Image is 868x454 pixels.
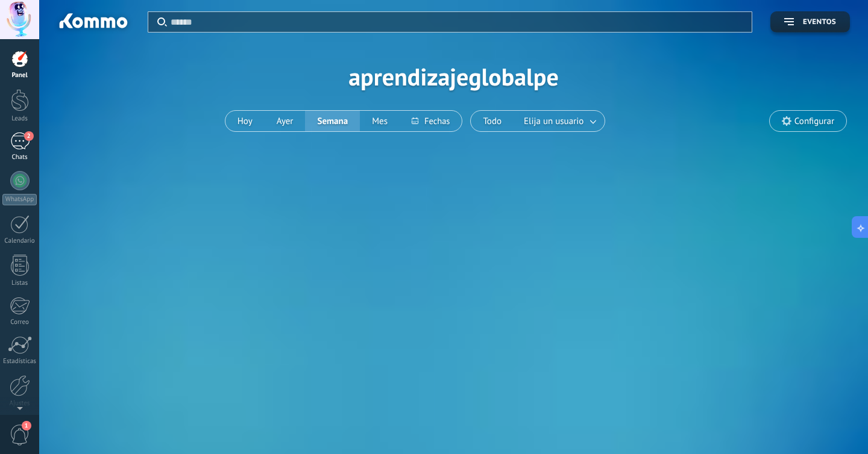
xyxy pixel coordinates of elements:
button: Eventos [770,11,850,33]
span: 1 [22,421,31,431]
button: Ayer [265,111,306,131]
button: Todo [471,111,514,131]
div: Chats [2,154,37,161]
div: Correo [2,319,37,326]
div: Estadísticas [2,358,37,365]
button: Fechas [400,111,462,131]
div: Leads [2,115,37,123]
span: Elija un usuario [521,113,586,129]
span: Configurar [794,116,834,126]
button: Hoy [225,111,265,131]
button: Mes [360,111,400,131]
span: 2 [24,131,34,141]
div: Listas [2,279,37,287]
span: Eventos [803,18,836,26]
button: Elija un usuario [514,111,605,131]
div: Panel [2,72,37,79]
div: Calendario [2,237,37,245]
div: WhatsApp [2,194,37,205]
button: Semana [305,111,360,131]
